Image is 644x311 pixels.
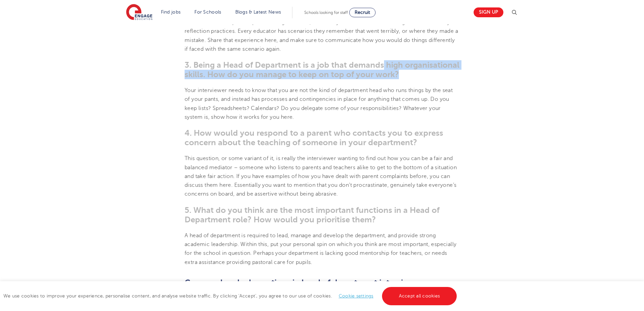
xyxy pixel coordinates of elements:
[185,205,439,224] span: 5. What do you think are the most important functions in a Head of Department role? How would you...
[349,8,376,17] a: Recruit
[185,60,459,79] span: 3. Being a Head of Department is a job that demands high organisational skills. How do you manage...
[185,277,459,288] h2: Commonly asked questions in head of department interviews
[194,9,221,15] a: For Schools
[474,7,503,17] a: Sign up
[126,4,152,21] img: Engage Education
[185,232,456,265] span: A head of department is required to lead, manage and develop the department, and provide strong a...
[355,10,370,15] span: Recruit
[3,293,458,298] span: We use cookies to improve your experience, personalise content, and analyse website traffic. By c...
[185,19,459,52] span: Reflection is an important part of being a teacher, and here your interviewer is looking for evid...
[339,293,374,298] a: Cookie settings
[304,10,348,15] span: Schools looking for staff
[185,87,453,120] span: Your interviewer needs to know that you are not the kind of department head who runs things by th...
[185,128,443,147] span: 4. How would you respond to a parent who contacts you to express concern about the teaching of so...
[235,9,281,15] a: Blogs & Latest News
[161,9,181,15] a: Find jobs
[382,287,457,305] a: Accept all cookies
[185,155,457,197] span: This question, or some variant of it, is really the interviewer wanting to find out how you can b...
